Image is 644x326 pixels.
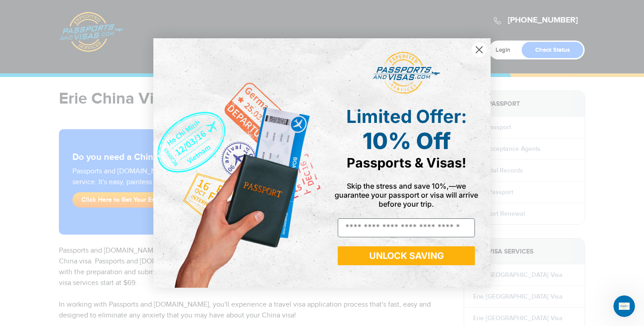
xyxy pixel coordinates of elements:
[338,246,475,265] button: UNLOCK SAVING
[335,181,478,208] span: Skip the stress and save 10%,—we guarantee your passport or visa will arrive before your trip.
[346,105,467,127] span: Limited Offer:
[153,38,322,287] img: de9cda0d-0715-46ca-9a25-073762a91ba7.png
[362,127,451,154] span: 10% Off
[471,42,487,58] button: Close dialog
[613,295,635,317] iframe: Intercom live chat
[373,52,440,94] img: passports and visas
[347,155,466,171] span: Passports & Visas!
